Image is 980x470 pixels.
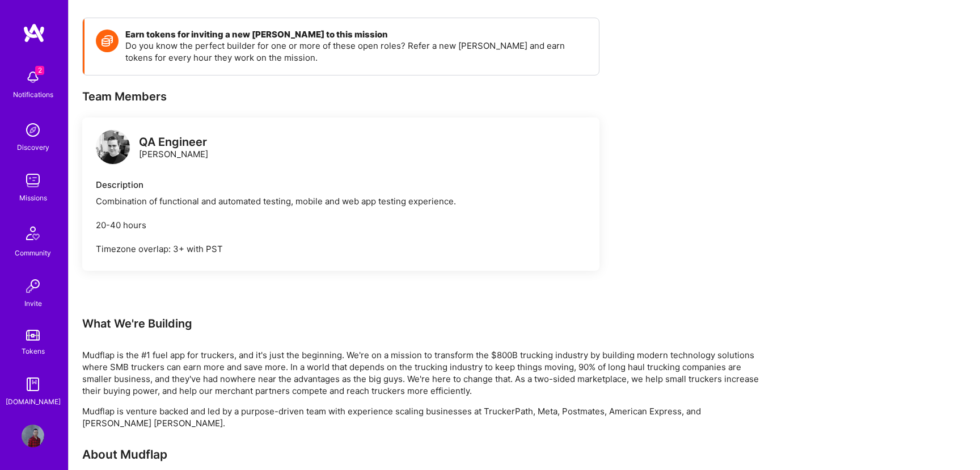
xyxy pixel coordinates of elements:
[96,130,130,164] img: logo
[26,330,40,341] img: tokens
[96,179,586,191] div: Description
[139,136,208,148] div: QA Engineer
[22,169,44,192] img: teamwork
[96,195,586,255] div: Combination of functional and automated testing, mobile and web app testing experience. 20-40 hou...
[19,192,47,204] div: Missions
[22,66,44,89] img: bell
[96,30,119,52] img: Token icon
[82,349,763,397] p: Mudflap is the #1 fuel app for truckers, and it's just the beginning. We're on a mission to trans...
[125,30,588,40] h4: Earn tokens for inviting a new [PERSON_NAME] to this mission
[22,345,45,357] div: Tokens
[6,396,61,408] div: [DOMAIN_NAME]
[82,405,763,429] p: Mudflap is venture backed and led by a purpose-driven team with experience scaling businesses at ...
[139,136,208,160] div: [PERSON_NAME]
[13,89,53,100] div: Notifications
[22,275,44,297] img: Invite
[22,373,44,396] img: guide book
[19,425,47,447] a: User Avatar
[22,119,44,141] img: discovery
[125,40,588,64] p: Do you know the perfect builder for one or more of these open roles? Refer a new [PERSON_NAME] an...
[96,130,130,167] a: logo
[24,297,42,309] div: Invite
[19,220,47,247] img: Community
[23,23,45,43] img: logo
[35,66,44,75] span: 2
[15,247,51,259] div: Community
[82,316,763,331] div: What We're Building
[82,447,167,461] strong: About Mudflap
[82,89,599,104] div: Team Members
[22,425,44,447] img: User Avatar
[17,141,49,153] div: Discovery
